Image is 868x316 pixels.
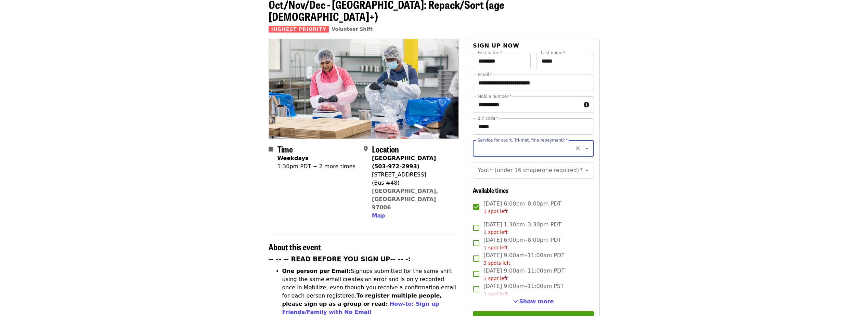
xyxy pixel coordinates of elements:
span: 1 spot left [483,229,508,235]
strong: [GEOGRAPHIC_DATA] (503-972-2993) [372,155,436,170]
label: First name [478,51,502,55]
strong: -- -- -- READ BEFORE YOU SIGN UP-- -- -: [269,255,411,263]
span: [DATE] 6:00pm–8:00pm PDT [483,236,561,251]
i: calendar icon [269,146,273,152]
button: See more timeslots [513,298,554,306]
span: 3 spots left [483,260,510,266]
a: [GEOGRAPHIC_DATA], [GEOGRAPHIC_DATA] 97006 [372,188,438,211]
span: [DATE] 1:30pm–3:30pm PDT [483,221,561,236]
span: [DATE] 9:00am–11:00am PDT [483,267,565,282]
label: Email [478,73,492,77]
span: Sign up now [473,42,519,49]
input: Mobile number [473,96,581,113]
span: Map [372,212,385,219]
img: Oct/Nov/Dec - Beaverton: Repack/Sort (age 10+) organized by Oregon Food Bank [269,39,459,138]
span: [DATE] 9:00am–11:00am PST [483,282,564,298]
input: First name [473,53,531,69]
span: [DATE] 6:00pm–8:00pm PDT [483,200,561,215]
label: Last name [541,51,565,55]
label: Mobile number [478,94,511,98]
span: Location [372,143,399,155]
input: Email [473,75,594,91]
input: Last name [536,53,594,69]
strong: One person per Email: [282,268,351,274]
a: Volunteer Shift [332,26,373,32]
button: Open [582,144,592,153]
div: (Bus #48) [372,179,453,187]
input: ZIP code [473,118,594,135]
i: circle-info icon [584,102,589,108]
label: Service for court, Tri-met, fine repayment? [478,138,568,142]
span: Highest Priority [269,26,329,32]
button: Clear [573,144,583,153]
a: How-to: Sign up Friends/Family with No Email [282,301,439,315]
button: Open [582,166,592,175]
div: 1:30pm PDT + 2 more times [277,162,355,171]
span: Available times [473,186,508,195]
span: 1 spot left [483,291,508,297]
button: Map [372,212,385,220]
span: About this event [269,241,321,253]
strong: Weekdays [277,155,309,161]
div: [STREET_ADDRESS] [372,171,453,179]
span: 1 spot left [483,245,508,250]
span: Show more [519,298,554,305]
span: 1 spot left [483,276,508,281]
strong: To register multiple people, please sign up as a group or read: [282,292,442,307]
span: 1 spot left [483,209,508,214]
label: ZIP code [478,116,498,120]
span: [DATE] 9:00am–11:00am PDT [483,251,565,267]
i: map-marker-alt icon [364,146,368,152]
span: Time [277,143,293,155]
